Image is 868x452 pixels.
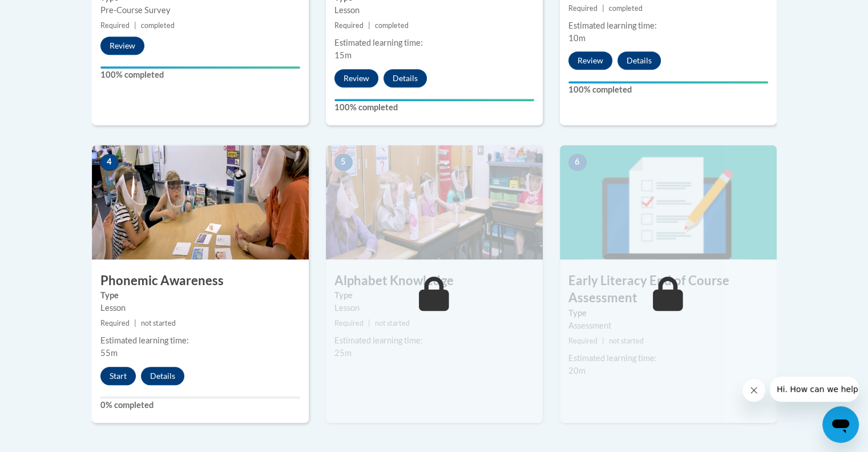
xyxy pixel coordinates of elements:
[334,319,364,327] span: Required
[568,83,768,96] label: 100% completed
[7,8,92,17] span: Hi. How can we help?
[100,348,118,358] span: 55m
[568,4,597,13] span: Required
[822,406,859,443] iframe: Button to launch messaging window
[368,319,370,327] span: |
[375,319,410,327] span: not started
[568,352,768,365] div: Estimated learning time:
[568,154,587,171] span: 6
[141,319,176,327] span: not started
[334,99,534,101] div: Your progress
[334,289,534,302] label: Type
[141,367,184,385] button: Details
[326,272,543,290] h3: Alphabet Knowledge
[92,145,309,259] img: Course Image
[326,145,543,259] img: Course Image
[568,51,612,70] button: Review
[92,272,309,290] h3: Phonemic Awareness
[742,379,765,402] iframe: Close message
[560,272,777,307] h3: Early Literacy End of Course Assessment
[100,69,300,81] label: 100% completed
[568,319,768,332] div: Assessment
[617,51,661,70] button: Details
[334,69,378,87] button: Review
[100,367,136,385] button: Start
[100,21,130,30] span: Required
[560,145,777,259] img: Course Image
[100,319,130,327] span: Required
[334,4,534,17] div: Lesson
[334,37,534,49] div: Estimated learning time:
[100,289,300,302] label: Type
[375,21,409,30] span: completed
[334,21,364,30] span: Required
[568,337,597,345] span: Required
[568,81,768,83] div: Your progress
[334,302,534,314] div: Lesson
[334,50,352,60] span: 15m
[334,334,534,347] div: Estimated learning time:
[134,21,136,30] span: |
[100,37,144,55] button: Review
[568,366,586,375] span: 20m
[100,154,119,171] span: 4
[568,19,768,32] div: Estimated learning time:
[100,4,300,17] div: Pre-Course Survey
[100,399,300,411] label: 0% completed
[602,337,604,345] span: |
[334,348,352,358] span: 25m
[100,334,300,347] div: Estimated learning time:
[334,101,534,114] label: 100% completed
[368,21,370,30] span: |
[609,337,644,345] span: not started
[141,21,175,30] span: completed
[334,154,353,171] span: 5
[134,319,136,327] span: |
[602,4,604,13] span: |
[609,4,643,13] span: completed
[770,377,859,402] iframe: Message from company
[568,307,768,319] label: Type
[568,33,586,43] span: 10m
[100,66,300,69] div: Your progress
[100,302,300,314] div: Lesson
[383,69,427,87] button: Details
